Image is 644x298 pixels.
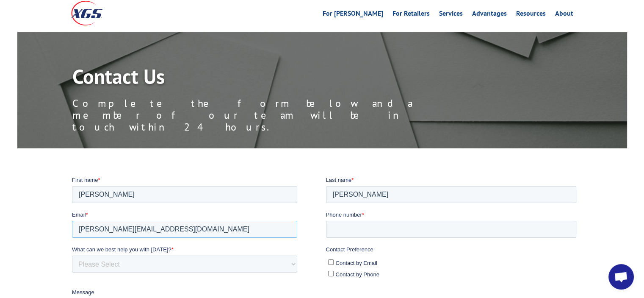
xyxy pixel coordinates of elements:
a: For [PERSON_NAME] [323,10,383,19]
div: Open chat [608,264,634,290]
span: Contact by Email [264,84,305,90]
a: For Retailers [392,10,430,19]
span: Contact Preference [254,70,301,77]
p: Complete the form below and a member of our team will be in touch within 24 hours. [72,97,453,133]
a: Services [439,10,463,19]
span: Contact by Phone [264,95,307,102]
a: About [555,10,573,19]
a: Resources [516,10,546,19]
span: Phone number [254,36,290,42]
input: Contact by Phone [256,95,262,100]
h1: Contact Us [72,66,453,91]
a: Advantages [472,10,507,19]
input: Contact by Email [256,84,262,89]
span: Last name [254,1,280,7]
